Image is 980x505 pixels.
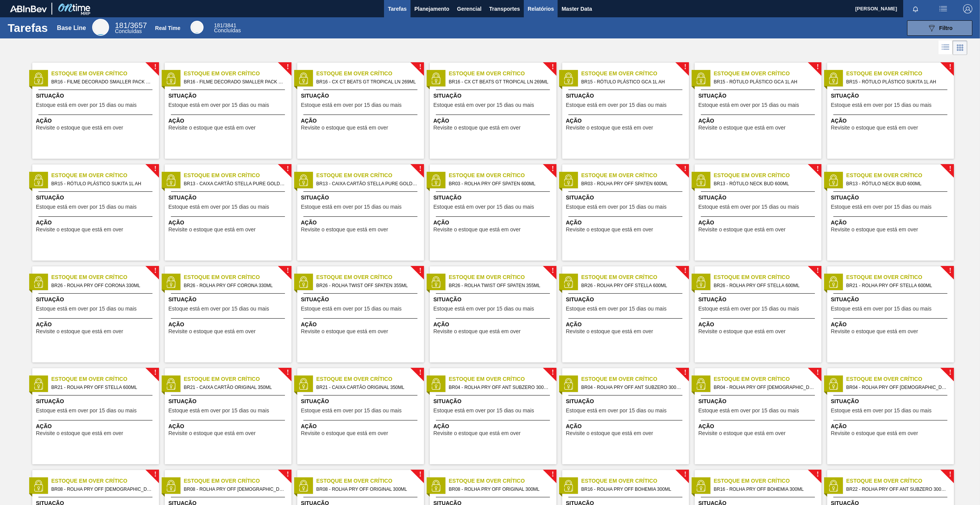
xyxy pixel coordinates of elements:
span: BR16 - FILME DECORADO SMALLER PACK 269ML [184,78,285,86]
span: Situação [36,194,157,202]
span: Situação [831,397,952,405]
span: Estoque está em over por 15 dias ou mais [434,408,534,414]
span: BR16 - ROLHA PRY OFF BOHEMIA 300ML [581,485,683,493]
span: BR08 - ROLHA PRY OFF BRAHMA 300ML [184,485,285,493]
span: Situação [434,194,555,202]
span: Gerencial [457,4,482,13]
span: Estoque está em over por 15 dias ou mais [566,306,667,312]
span: BR08 - ROLHA PRY OFF ORIGINAL 300ML [449,485,550,493]
span: Revisite o estoque que está em over [434,430,521,436]
span: Estoque em Over Crítico [449,273,556,281]
span: Revisite o estoque que está em over [301,227,388,233]
img: status [33,73,44,84]
span: Estoque está em over por 15 dias ou mais [301,306,402,312]
span: Estoque está em over por 15 dias ou mais [831,306,932,312]
img: status [695,276,707,288]
span: Situação [566,296,687,304]
span: Estoque em Over Crítico [449,375,556,383]
span: Concluídas [214,27,241,33]
span: Estoque em Over Crítico [714,70,821,78]
span: ! [154,166,156,172]
span: Ação [831,219,952,227]
span: ! [154,268,156,274]
span: Estoque em Over Crítico [846,375,954,383]
span: Estoque em Over Crítico [581,375,689,383]
span: Revisite o estoque que está em over [699,125,786,131]
span: Estoque em Over Crítico [581,477,689,485]
span: Revisite o estoque que está em over [566,125,653,131]
span: Estoque em Over Crítico [846,171,954,179]
span: Situação [434,397,555,405]
span: Estoque em Over Crítico [449,171,556,179]
span: Revisite o estoque que está em over [36,125,123,131]
span: ! [551,166,554,172]
span: Ação [699,117,819,125]
span: ! [949,166,951,172]
span: Estoque em Over Crítico [184,375,291,383]
span: BR15 - RÓTULO PLÁSTICO GCA 1L AH [581,78,683,86]
span: Estoque em Over Crítico [51,171,159,179]
span: Ação [699,321,819,329]
span: ! [949,268,951,274]
span: BR21 - CAIXA CARTÃO ORIGINAL 350ML [184,383,285,392]
span: Ação [566,321,687,329]
span: ! [286,64,289,70]
img: Logout [963,4,972,13]
span: ! [684,370,686,375]
span: BR26 - ROLHA PRY OFF CORONA 330ML [51,281,153,290]
span: Situação [699,296,819,304]
span: ! [949,370,951,375]
span: Revisite o estoque que está em over [434,125,521,131]
span: Estoque está em over por 15 dias ou mais [36,306,137,312]
span: Concluídas [115,28,142,34]
span: Estoque em Over Crítico [51,477,159,485]
span: Estoque em Over Crítico [581,273,689,281]
img: status [430,480,442,492]
span: ! [551,64,554,70]
img: status [298,174,309,186]
span: BR13 - CAIXA CARTÃO STELLA PURE GOLD 269ML [316,179,418,188]
span: Revisite o estoque que está em over [831,227,918,233]
span: BR15 - RÓTULO PLÁSTICO GCA 1L AH [714,78,815,86]
div: Visão em Lista [939,40,953,55]
span: Situação [831,296,952,304]
span: 181 [115,21,127,30]
span: Revisite o estoque que está em over [301,430,388,436]
span: Estoque está em over por 15 dias ou mais [699,408,799,414]
img: status [430,174,442,186]
span: Ação [434,422,555,430]
span: BR21 - ROLHA PRY OFF STELLA 600ML [51,383,153,392]
span: ! [949,472,951,477]
span: Estoque em Over Crítico [846,477,954,485]
div: Base Line [115,22,147,34]
span: Revisite o estoque que está em over [36,430,123,436]
span: Estoque em Over Crítico [51,375,159,383]
span: Revisite o estoque que está em over [169,329,256,334]
span: Estoque em Over Crítico [714,477,821,485]
span: Situação [301,92,422,100]
span: Ação [831,117,952,125]
span: Ação [36,422,157,430]
span: Estoque em Over Crítico [581,171,689,179]
span: Revisite o estoque que está em over [699,227,786,233]
img: status [165,174,177,186]
span: Revisite o estoque que está em over [831,329,918,334]
span: Estoque em Over Crítico [449,70,556,78]
span: BR16 - ROLHA PRY OFF BOHEMIA 300ML [714,485,815,493]
span: Estoque está em over por 15 dias ou mais [434,102,534,108]
div: Real Time [155,25,180,31]
span: BR16 - CX CT BEATS GT TROPICAL LN 269ML [449,78,550,86]
span: Estoque em Over Crítico [714,171,821,179]
img: status [695,73,707,84]
span: Ação [699,219,819,227]
span: Situação [699,92,819,100]
span: Filtro [939,25,953,31]
span: ! [684,166,686,172]
span: Tarefas [388,4,407,13]
span: BR21 - CAIXA CARTÃO ORIGINAL 350ML [316,383,418,392]
span: Revisite o estoque que está em over [36,329,123,334]
span: ! [419,268,421,274]
span: / 3657 [115,21,147,30]
span: Master Data [561,4,592,13]
span: ! [816,64,819,70]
